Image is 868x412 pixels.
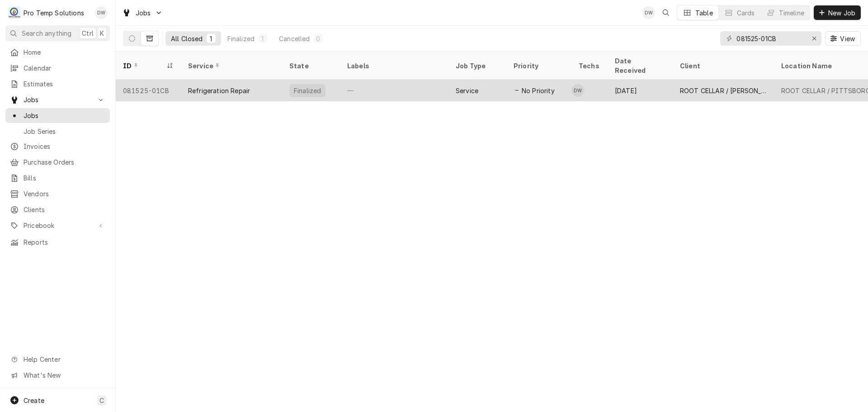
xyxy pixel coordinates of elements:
[171,34,203,43] div: All Closed
[5,124,110,139] a: Job Series
[100,28,104,38] span: K
[289,61,333,71] div: State
[188,86,250,95] div: Refrigeration Repair
[340,80,448,101] div: —
[5,368,110,383] a: Go to What's New
[5,186,110,201] a: Vendors
[116,80,181,101] div: 081525-01CB
[608,80,673,101] div: [DATE]
[279,34,310,43] div: Cancelled
[24,63,105,73] span: Calendar
[260,34,265,43] div: 1
[24,355,104,364] span: Help Center
[807,31,821,46] button: Erase input
[24,111,105,120] span: Jobs
[24,370,104,380] span: What's New
[8,6,21,19] div: Pro Temp Solutions's Avatar
[642,6,655,19] div: DW
[82,28,94,38] span: Ctrl
[456,86,478,95] div: Service
[24,205,105,214] span: Clients
[24,237,105,247] span: Reports
[136,8,151,18] span: Jobs
[188,61,273,71] div: Service
[579,61,600,71] div: Techs
[5,352,110,367] a: Go to Help Center
[227,34,255,43] div: Finalized
[5,139,110,154] a: Invoices
[5,218,110,233] a: Go to Pricebook
[293,86,322,95] div: Finalized
[826,8,857,18] span: New Job
[24,142,105,151] span: Invoices
[522,86,555,95] span: No Priority
[838,34,857,43] span: View
[456,61,499,71] div: Job Type
[208,34,214,43] div: 1
[779,8,804,18] div: Timeline
[814,5,861,20] button: New Job
[5,45,110,60] a: Home
[24,221,92,230] span: Pricebook
[123,61,165,71] div: ID
[5,92,110,107] a: Go to Jobs
[571,84,584,97] div: Dakota Williams's Avatar
[737,8,755,18] div: Cards
[736,31,804,46] input: Keyword search
[99,396,104,405] span: C
[615,56,664,75] div: Date Received
[95,6,108,19] div: Dana Williams's Avatar
[24,127,105,136] span: Job Series
[5,76,110,91] a: Estimates
[5,108,110,123] a: Jobs
[825,31,861,46] button: View
[8,6,21,19] div: P
[642,6,655,19] div: Dana Williams's Avatar
[24,189,105,199] span: Vendors
[118,5,166,20] a: Go to Jobs
[659,5,673,20] button: Open search
[24,157,105,167] span: Purchase Orders
[24,95,92,104] span: Jobs
[571,84,584,97] div: DW
[347,61,441,71] div: Labels
[695,8,713,18] div: Table
[5,155,110,170] a: Purchase Orders
[22,28,71,38] span: Search anything
[5,170,110,185] a: Bills
[5,61,110,76] a: Calendar
[24,173,105,183] span: Bills
[95,6,108,19] div: DW
[680,86,767,95] div: ROOT CELLAR / [PERSON_NAME]
[5,25,110,41] button: Search anythingCtrlK
[680,61,765,71] div: Client
[24,397,44,404] span: Create
[5,202,110,217] a: Clients
[5,235,110,250] a: Reports
[514,61,562,71] div: Priority
[24,8,84,18] div: Pro Temp Solutions
[316,34,321,43] div: 0
[24,47,105,57] span: Home
[24,79,105,89] span: Estimates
